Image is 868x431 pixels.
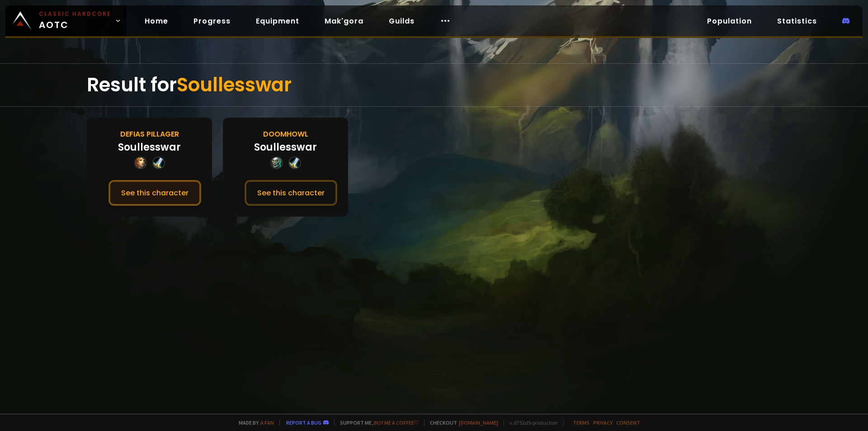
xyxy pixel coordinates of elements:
a: Report a bug [286,419,321,426]
a: Consent [616,419,640,426]
a: Guilds [382,12,422,30]
a: Classic HardcoreAOTC [5,5,127,36]
div: Soullesswar [254,140,317,155]
span: Checkout [424,419,498,426]
a: Population [700,12,759,30]
span: v. d752d5 - production [504,419,558,426]
button: See this character [245,180,337,206]
a: a fan [260,419,274,426]
a: Terms [573,419,590,426]
div: Result for [87,64,781,106]
span: Soullesswar [177,71,292,98]
div: Defias Pillager [120,128,179,140]
small: Classic Hardcore [39,10,111,18]
span: Support me, [334,419,419,426]
div: Soullesswar [118,140,181,155]
a: Privacy [593,419,613,426]
a: Mak'gora [317,12,371,30]
a: Statistics [770,12,824,30]
div: Doomhowl [263,128,308,140]
a: Home [137,12,175,30]
a: Equipment [249,12,307,30]
a: [DOMAIN_NAME] [459,419,498,426]
button: See this character [108,180,201,206]
a: Progress [186,12,238,30]
a: Buy me a coffee [374,419,419,426]
span: Made by [233,419,274,426]
span: AOTC [39,10,111,32]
